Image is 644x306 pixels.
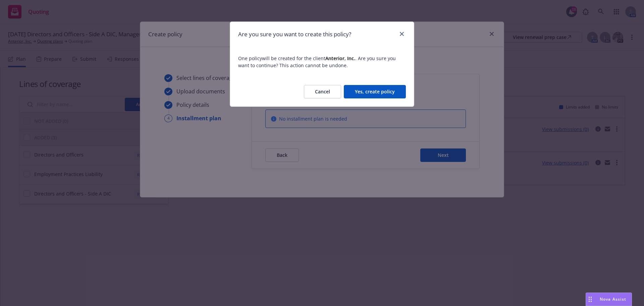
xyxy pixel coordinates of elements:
span: One policy will be created for the client . Are you sure you want to continue? This action cannot... [238,55,406,69]
button: Cancel [304,85,341,98]
a: close [398,30,406,38]
strong: Anterior, Inc. [325,55,355,61]
button: Nova Assist [586,293,632,306]
div: Drag to move [586,293,594,306]
h1: Are you sure you want to create this policy? [238,30,351,39]
span: Nova Assist [600,296,626,302]
button: Yes, create policy [344,85,406,98]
